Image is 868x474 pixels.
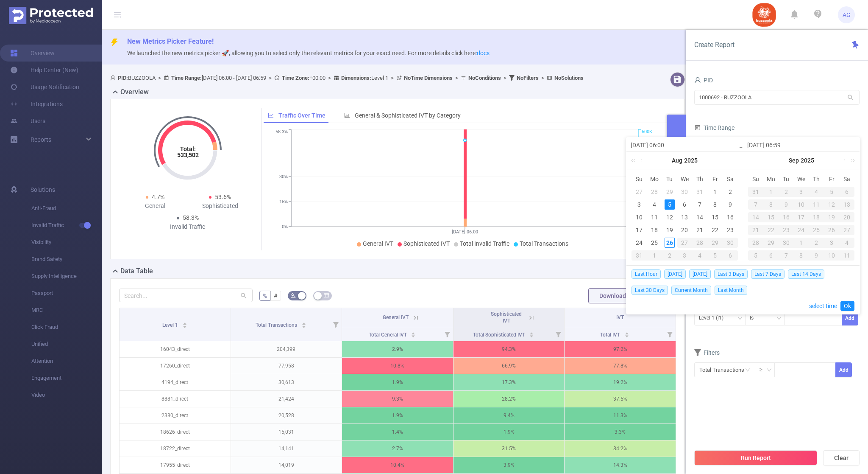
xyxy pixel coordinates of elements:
[649,187,659,197] div: 28
[748,173,763,185] th: Sun
[748,250,763,261] div: 5
[824,238,839,248] div: 3
[824,185,839,198] td: September 5, 2025
[282,75,309,81] b: Time Zone:
[794,198,809,211] td: September 10, 2025
[748,198,763,211] td: September 7, 2025
[275,129,288,135] tspan: 58.3%
[9,7,93,24] img: Protected Media
[725,187,735,197] div: 2
[692,185,707,198] td: July 31, 2025
[723,238,738,248] div: 30
[695,187,705,197] div: 31
[767,367,772,373] i: icon: down
[279,174,288,180] tspan: 30%
[694,77,701,84] i: icon: user
[694,450,817,466] button: Run Report
[677,211,693,224] td: August 13, 2025
[554,75,584,81] b: No Solutions
[748,187,763,197] div: 31
[779,185,794,198] td: September 2, 2025
[839,199,854,210] div: 13
[692,173,707,185] th: Thu
[710,199,720,210] div: 8
[110,38,119,47] i: icon: thunderbolt
[677,238,693,248] div: 27
[632,250,647,261] div: 31
[779,175,794,183] span: Tu
[629,152,640,169] a: Last year (Control + left)
[723,198,738,211] td: August 9, 2025
[468,75,501,81] b: No Conditions
[403,240,450,247] span: Sophisticated IVT
[127,37,214,45] span: New Metrics Picker Feature!
[846,152,857,169] a: Next year (Control + right)
[31,217,102,234] span: Invalid Traffic
[788,152,800,169] a: Sep
[809,175,824,183] span: Th
[662,250,677,261] div: 2
[664,269,686,279] span: [DATE]
[183,214,199,221] span: 58.3%
[119,289,253,302] input: Search...
[839,175,854,183] span: Sa
[794,173,809,185] th: Wed
[737,316,743,322] i: icon: down
[824,212,839,222] div: 19
[662,224,677,236] td: August 19, 2025
[839,224,854,236] td: September 27, 2025
[809,173,824,185] th: Thu
[710,212,720,222] div: 15
[477,50,490,56] a: docs
[692,211,707,224] td: August 14, 2025
[665,187,675,197] div: 29
[725,199,735,210] div: 9
[794,187,809,197] div: 3
[695,212,705,222] div: 14
[31,131,51,148] a: Reports
[779,199,794,210] div: 9
[692,238,707,248] div: 28
[632,185,647,198] td: July 27, 2025
[388,75,396,81] span: >
[662,185,677,198] td: July 29, 2025
[31,251,102,268] span: Brand Safety
[748,236,763,249] td: September 28, 2025
[31,268,102,285] span: Supply Intelligence
[748,225,763,235] div: 21
[809,211,824,224] td: September 18, 2025
[215,194,231,200] span: 53.6%
[763,199,779,210] div: 8
[31,285,102,302] span: Passport
[662,236,677,249] td: August 26, 2025
[642,129,652,135] tspan: 600K
[363,240,393,247] span: General IVT
[110,75,584,81] span: BUZZOOLA [DATE] 06:00 - [DATE] 06:59 +00:00
[647,173,662,185] th: Mon
[647,185,662,198] td: July 28, 2025
[794,211,809,224] td: September 17, 2025
[824,198,839,211] td: September 12, 2025
[794,224,809,236] td: September 24, 2025
[748,224,763,236] td: September 21, 2025
[763,212,779,222] div: 15
[809,250,824,261] div: 9
[824,211,839,224] td: September 19, 2025
[517,75,539,81] b: No Filters
[520,240,568,247] span: Total Transactions
[632,269,661,279] span: Last Hour
[840,301,854,311] a: Ok
[839,212,854,222] div: 20
[707,185,723,198] td: August 1, 2025
[679,225,690,235] div: 20
[679,187,690,197] div: 30
[779,225,794,235] div: 23
[794,199,809,210] div: 10
[779,238,794,248] div: 30
[723,249,738,262] td: September 6, 2025
[694,41,734,49] span: Create Report
[839,225,854,235] div: 27
[794,185,809,198] td: September 3, 2025
[31,387,102,404] span: Video
[662,249,677,262] td: September 2, 2025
